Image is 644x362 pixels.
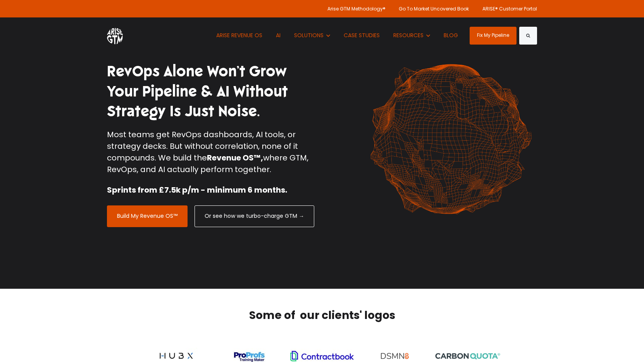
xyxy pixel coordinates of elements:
[107,62,316,121] h1: RevOps Alone Won’t Grow Your Pipeline & AI Without Strategy Is Just Noise.
[270,17,286,53] a: AI
[338,17,386,53] a: CASE STUDIES
[294,31,324,39] span: SOLUTIONS
[107,129,316,175] p: Most teams get RevOps dashboards, AI tools, or strategy decks. But without correlation, none of i...
[387,17,436,53] button: Show submenu for RESOURCES RESOURCES
[470,27,517,45] a: Fix My Pipeline
[519,27,537,45] button: Search
[435,353,500,360] img: CQ_Logo_Registered_1
[438,17,464,53] a: BLOG
[288,17,336,53] button: Show submenu for SOLUTIONS SOLUTIONS
[210,17,268,53] a: ARISE REVENUE OS
[207,152,263,163] strong: Revenue OS™,
[144,308,500,323] h2: Some of our clients' logos
[107,205,188,227] a: Build My Revenue OS™
[107,184,287,195] strong: Sprints from £7.5k p/m - minimum 6 months.
[210,17,463,53] nav: Desktop navigation
[393,31,424,39] span: RESOURCES
[107,27,123,44] img: ARISE GTM logo (1) white
[365,56,537,222] img: shape-61 orange
[195,205,314,227] a: Or see how we turbo-charge GTM →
